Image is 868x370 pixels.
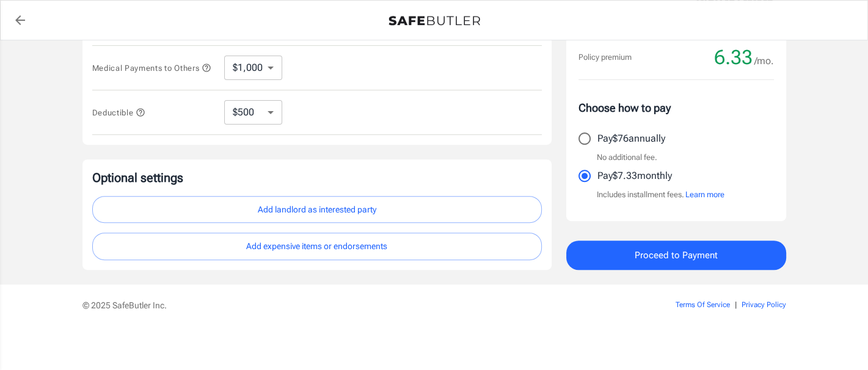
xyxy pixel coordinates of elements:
span: Deductible [92,108,146,117]
span: Proceed to Payment [635,247,718,263]
p: Optional settings [92,169,542,186]
a: back to quotes [8,8,32,32]
a: Terms Of Service [676,300,730,309]
p: No additional fee. [597,151,657,164]
img: Back to quotes [388,16,480,26]
button: Proceed to Payment [566,241,786,270]
p: Policy premium [578,51,632,63]
button: Deductible [92,105,146,120]
span: Medical Payments to Others [92,63,212,73]
button: Add landlord as interested party [92,196,542,223]
p: Choose how to pay [578,100,774,116]
button: Medical Payments to Others [92,60,212,75]
button: Learn more [685,189,724,201]
span: 6.33 [714,45,753,70]
span: | [735,300,737,309]
a: Privacy Policy [742,300,786,309]
p: Includes installment fees. [597,189,724,201]
p: © 2025 SafeButler Inc. [82,299,607,311]
p: Pay $7.33 monthly [597,169,672,183]
button: Add expensive items or endorsements [92,233,542,260]
p: Pay $76 annually [597,131,665,146]
span: /mo. [754,53,774,70]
